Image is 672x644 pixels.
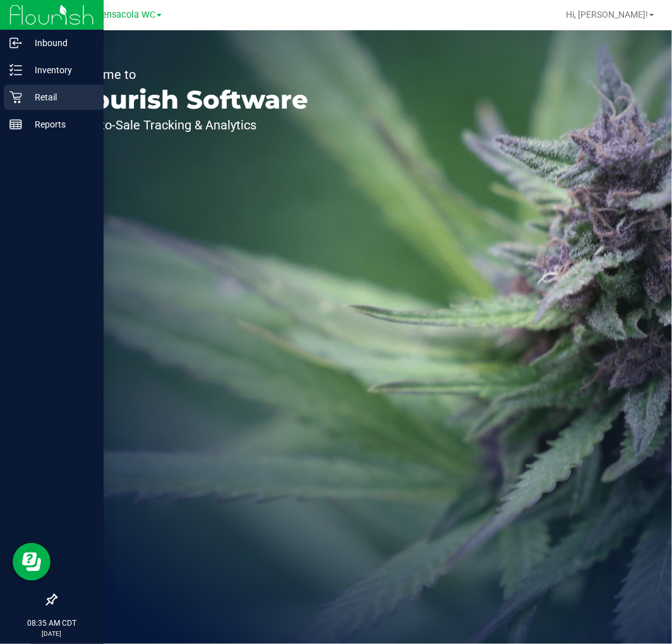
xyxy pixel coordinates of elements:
p: Reports [22,117,98,132]
inline-svg: Reports [9,118,22,131]
span: Hi, [PERSON_NAME]! [566,9,648,20]
p: Inbound [22,35,98,51]
p: [DATE] [6,629,98,638]
inline-svg: Inventory [9,64,22,76]
p: Retail [22,90,98,105]
iframe: Resource center [13,543,51,581]
p: Seed-to-Sale Tracking & Analytics [68,119,308,131]
p: Inventory [22,63,98,78]
p: 08:35 AM CDT [6,617,98,629]
inline-svg: Retail [9,91,22,104]
inline-svg: Inbound [9,37,22,49]
p: Welcome to [68,68,308,81]
span: Pensacola WC [96,9,155,20]
p: Flourish Software [68,87,308,112]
